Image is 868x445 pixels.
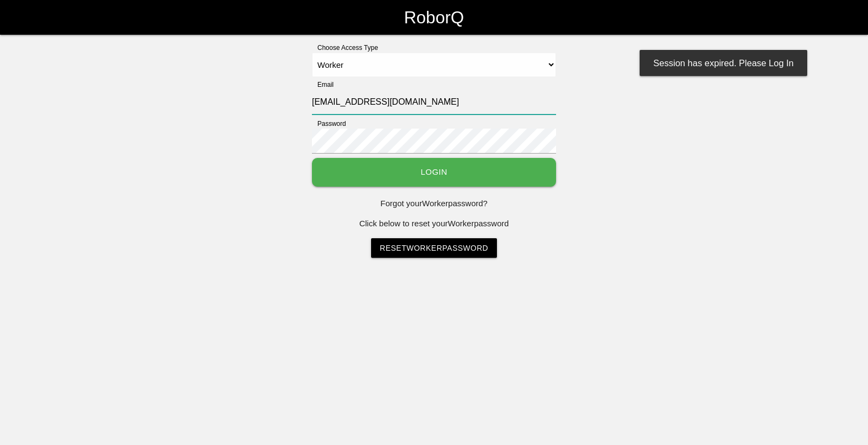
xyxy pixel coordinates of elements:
label: Email [312,80,334,90]
div: Session has expired. Please Log In [640,50,807,76]
label: Choose Access Type [312,43,378,53]
label: Password [312,119,346,129]
a: ResetWorkerPassword [371,238,497,258]
p: Click below to reset your Worker password [312,218,556,230]
button: Login [312,158,556,187]
p: Forgot your Worker password? [312,198,556,210]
